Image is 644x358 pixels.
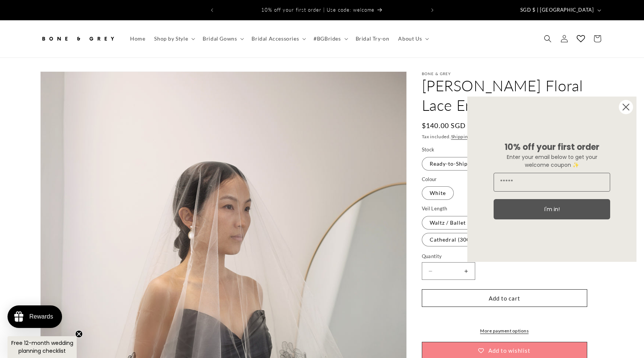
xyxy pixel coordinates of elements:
div: Free 12-month wedding planning checklistClose teaser [8,336,77,358]
a: Home [126,31,150,47]
button: I'm in! [494,199,610,219]
span: Enter your email below to get your welcome coupon ✨ [507,153,597,169]
summary: Search [539,30,556,47]
a: Bone and Grey Bridal [37,28,118,50]
span: Bridal Accessories [252,35,299,42]
span: About Us [398,35,422,42]
p: Bone & Grey [422,71,604,76]
button: SGD $ | [GEOGRAPHIC_DATA] [516,3,604,17]
img: Bone and Grey Bridal [40,30,115,47]
summary: About Us [394,31,432,47]
button: Previous announcement [204,3,220,17]
a: More payment options [422,328,587,334]
button: Add to cart [422,289,587,307]
div: FLYOUT Form [460,89,644,269]
summary: Shop by Style [150,31,198,47]
label: Cathedral (300 x 150cm) [422,233,504,246]
span: Bridal Try-on [356,35,389,42]
div: Rewards [29,313,53,320]
div: Tax included. calculated at checkout. [422,133,604,140]
label: Ready-to-Ship [422,157,476,171]
label: Quantity [422,253,587,260]
button: Next announcement [424,3,441,17]
summary: Bridal Gowns [198,31,247,47]
span: #BGBrides [314,35,341,42]
legend: Colour [422,176,438,183]
button: Close dialog [618,100,633,115]
a: Shipping [451,134,471,139]
label: White [422,186,454,200]
label: Waltz / Ballet (150 x 150cm) [422,216,513,230]
span: Home [130,35,145,42]
span: Shop by Style [154,35,188,42]
span: SGD $ | [GEOGRAPHIC_DATA] [520,6,594,14]
input: Email [494,173,610,192]
legend: Stock [422,146,435,154]
button: Close teaser [75,330,83,338]
legend: Veil Length [422,205,448,213]
a: Bridal Try-on [351,31,394,47]
span: Bridal Gowns [203,35,237,42]
h1: [PERSON_NAME] Floral Lace Embroidery Veil [422,76,604,115]
summary: #BGBrides [309,31,351,47]
span: Free 12-month wedding planning checklist [11,339,73,355]
span: $140.00 SGD [422,121,466,131]
span: 10% off your first order [505,141,599,153]
span: 10% off your first order | Use code: welcome [261,7,374,13]
summary: Bridal Accessories [247,31,309,47]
